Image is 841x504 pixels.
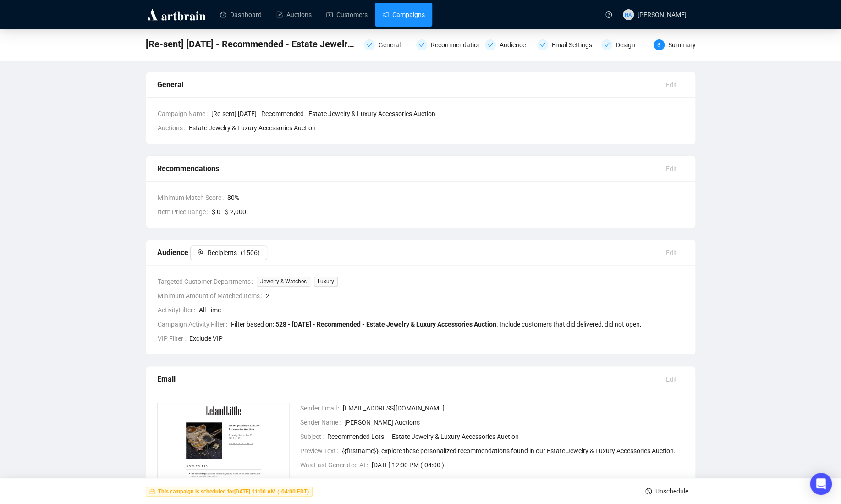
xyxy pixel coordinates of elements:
[638,11,687,18] span: [PERSON_NAME]
[668,39,696,50] div: Summary
[654,39,696,50] div: 6Summary
[659,161,684,176] button: Edit
[158,488,309,495] strong: This campaign is scheduled for [DATE] 11:00 AM (-04:00 EDT)
[241,248,260,258] span: ( 1506 )
[300,417,344,427] span: Sender Name
[227,193,684,203] span: 80 %
[158,207,212,217] span: Item Price Range
[158,123,189,133] span: Auctions
[540,42,545,48] span: check
[149,489,155,494] span: calendar
[431,39,490,50] div: Recommendations
[158,319,231,329] span: Campaign Activity Filter
[657,42,660,49] span: 6
[146,7,207,22] img: logo
[326,3,368,27] a: Customers
[314,277,338,287] span: Luxury
[158,305,199,315] span: ActivityFilter
[146,37,358,51] span: [Re-sent] 9-15-25 - Recommended - Estate Jewelry & Luxury Accessories Auction
[190,245,267,260] button: Recipients(1506)
[659,245,684,260] button: Edit
[158,291,266,301] span: Minimum Amount of Matched Items
[601,39,648,50] div: Design
[419,42,424,48] span: check
[266,291,684,301] span: 2
[300,460,372,470] span: Was Last Generated At
[367,42,372,48] span: check
[276,3,312,27] a: Auctions
[158,333,189,343] span: VIP Filter
[157,163,659,174] div: Recommendations
[364,39,411,50] div: General
[157,373,659,385] div: Email
[416,39,479,50] div: Recommendations
[199,305,684,315] span: All Time
[372,460,684,470] span: [DATE] 12:00 PM (-04:00 )
[616,39,641,50] div: Design
[605,11,612,18] span: question-circle
[659,372,684,387] button: Edit
[645,488,652,494] span: stop
[189,333,684,343] span: Exclude VIP
[231,319,641,329] div: Filter based on:
[158,277,257,287] span: Targeted Customer Departments
[300,446,342,456] span: Preview Text
[537,39,596,50] div: Email Settings
[158,193,227,203] span: Minimum Match Score
[342,446,684,456] span: {{firstname}}, explore these personalized recommendations found in our Estate Jewelry & Luxury Ac...
[157,248,267,257] span: Audience
[565,321,603,328] span: did delivered ,
[208,248,237,258] span: Recipients
[300,432,327,442] span: Subject
[211,109,684,119] span: [Re-sent] [DATE] - Recommended - Estate Jewelry & Luxury Accessories Auction
[212,207,684,217] span: $ 0 - $ 2,000
[379,39,406,50] div: General
[655,478,688,504] span: Unschedule
[603,321,641,328] span: did not open ,
[659,78,684,92] button: Edit
[604,42,610,48] span: check
[552,39,598,50] div: Email Settings
[275,321,641,328] span: . Include customers that
[500,39,531,50] div: Audience
[257,277,310,287] span: Jewelry & Watches
[638,484,696,498] button: Unschedule
[810,473,832,495] div: Open Intercom Messenger
[300,403,343,413] span: Sender Email
[327,432,684,442] span: Recommended Lots — Estate Jewelry & Luxury Accessories Auction
[157,79,659,90] div: General
[275,321,496,328] b: 528 - [DATE] - Recommended - Estate Jewelry & Luxury Accessories Auction
[485,39,532,50] div: Audience
[189,123,316,133] span: Estate Jewelry & Luxury Accessories Auction
[158,109,211,119] span: Campaign Name
[198,249,204,255] span: team
[220,3,262,27] a: Dashboard
[344,417,684,427] span: [PERSON_NAME] Auctions
[382,3,425,27] a: Campaigns
[488,42,493,48] span: check
[343,403,684,413] span: [EMAIL_ADDRESS][DOMAIN_NAME]
[625,11,632,19] span: HA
